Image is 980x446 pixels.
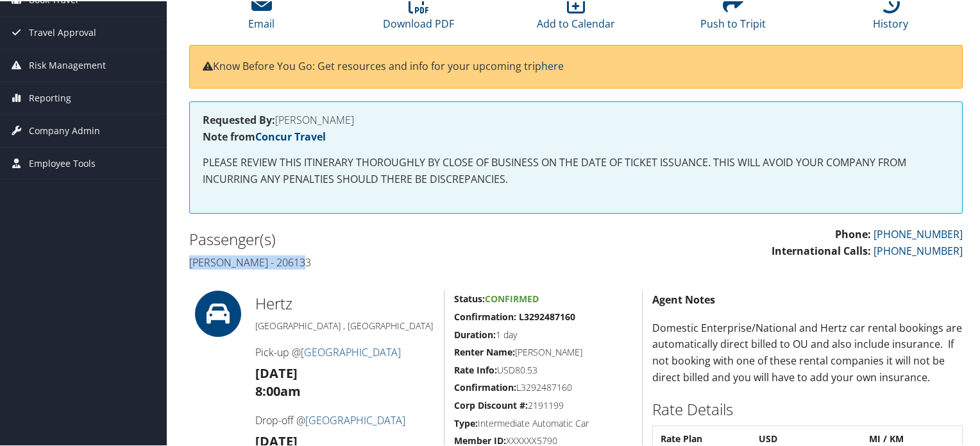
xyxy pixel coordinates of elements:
[203,57,949,74] p: Know Before You Go: Get resources and info for your upcoming trip
[454,433,632,446] h5: XXXXXX5790
[29,15,96,47] span: Travel Approval
[29,48,106,80] span: Risk Management
[255,291,434,313] h2: Hertz
[454,291,485,304] strong: Status:
[454,309,575,322] strong: Confirmation: L3292487160
[652,397,963,419] h2: Rate Details
[835,226,871,240] strong: Phone:
[454,363,497,375] strong: Rate Info:
[454,345,515,357] strong: Renter Name:
[652,319,963,384] p: Domestic Enterprise/National and Hertz car rental bookings are automatically direct billed to OU ...
[301,344,401,358] a: [GEOGRAPHIC_DATA]
[255,128,326,142] a: Concur Travel
[255,412,434,426] h4: Drop-off @
[203,153,949,186] p: PLEASE REVIEW THIS ITINERARY THOROUGHLY BY CLOSE OF BUSINESS ON THE DATE OF TICKET ISSUANCE. THIS...
[255,318,434,331] h5: [GEOGRAPHIC_DATA] , [GEOGRAPHIC_DATA]
[652,291,715,305] strong: Agent Notes
[203,128,326,142] strong: Note from
[454,433,506,445] strong: Member ID:
[305,412,405,426] a: [GEOGRAPHIC_DATA]
[454,327,496,339] strong: Duration:
[874,226,963,240] a: [PHONE_NUMBER]
[874,243,963,257] a: [PHONE_NUMBER]
[454,416,632,429] h5: Intermediate Automatic Car
[772,243,871,257] strong: International Calls:
[454,398,632,411] h5: 2191199
[454,345,632,357] h5: [PERSON_NAME]
[255,363,298,381] strong: [DATE]
[189,227,566,249] h2: Passenger(s)
[255,344,434,358] h4: Pick-up @
[454,327,632,340] h5: 1 day
[454,380,632,393] h5: L3292487160
[454,380,516,392] strong: Confirmation:
[203,114,949,124] h4: [PERSON_NAME]
[454,416,478,428] strong: Type:
[485,291,539,304] span: Confirmed
[189,254,566,268] h4: [PERSON_NAME] - 206133
[454,363,632,375] h5: USD80.53
[29,146,96,178] span: Employee Tools
[203,112,275,126] strong: Requested By:
[541,58,564,72] a: here
[29,81,71,113] span: Reporting
[454,398,528,410] strong: Corp Discount #:
[29,114,100,146] span: Company Admin
[255,381,301,399] strong: 8:00am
